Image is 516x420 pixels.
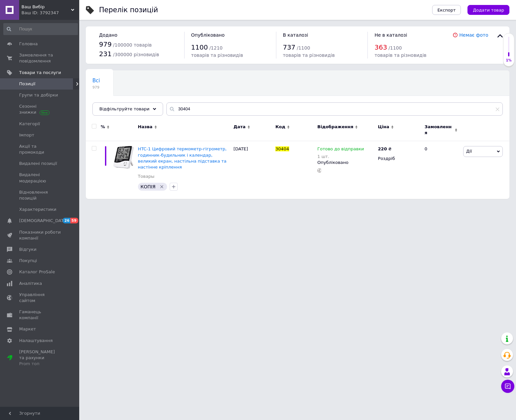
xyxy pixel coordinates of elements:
input: Пошук по назві позиції, артикулу і пошуковим запитам [166,102,503,116]
span: % [101,124,105,130]
span: 979 [92,85,100,90]
div: Ваш ID: 3792347 [21,10,79,16]
span: Додано [99,32,117,38]
b: 220 [378,146,387,151]
input: Пошук [3,23,78,35]
span: 30404 [275,146,289,151]
span: Замовлення [425,124,453,136]
span: Акції та промокоди [19,143,61,155]
span: Характеристики [19,207,56,212]
span: Експорт [437,8,456,13]
span: Позиції [19,81,35,87]
div: Опубліковано [317,160,375,166]
span: 59 [70,218,78,223]
svg: Видалити мітку [159,184,164,189]
img: HTC-1 Цифровой термометр-гигрометр, часы-будильник и календарь, большой экран, настольная подстав... [112,146,135,170]
span: Відгуки [19,247,36,252]
span: В каталозі [283,32,308,38]
span: Налаштування [19,338,53,344]
span: 737 [283,43,295,51]
button: Додати товар [467,5,509,15]
span: / 300000 різновидів [113,52,159,57]
span: 979 [99,40,112,48]
span: Сезонні знижки [19,103,61,115]
span: Аналітика [19,281,42,286]
span: [PERSON_NAME] та рахунки [19,349,61,367]
span: Дата [233,124,246,130]
span: 26 [63,218,70,223]
div: Prom топ [19,361,61,367]
span: 1100 [191,43,208,51]
span: / 100000 товарів [113,42,152,48]
a: Немає фото [459,32,488,38]
span: Не в каталозі [374,32,407,38]
span: Видалені позиції [19,161,57,167]
span: Гаманець компанії [19,309,61,321]
span: товарів та різновидів [191,53,243,58]
span: Додати товар [473,8,504,13]
div: 0 [421,141,462,199]
span: / 1210 [209,45,223,51]
span: Головна [19,41,38,47]
span: Управління сайтом [19,292,61,304]
div: Роздріб [378,156,419,162]
span: 363 [374,43,387,51]
a: HTC-1 Цифровий термометр-гігрометр, годинник-будильник і календар, великий екран, настільна підст... [138,146,227,170]
button: Експорт [432,5,461,15]
span: КОПІЯ [141,184,155,189]
span: Код [275,124,285,130]
div: ₴ [378,146,392,152]
span: Імпорт [19,132,34,138]
span: Відображення [317,124,353,130]
span: Замовлення та повідомлення [19,52,61,64]
span: Ціна [378,124,389,130]
span: Відновлення позицій [19,189,61,201]
span: товарів та різновидів [283,53,335,58]
span: товарів та різновидів [374,53,426,58]
span: / 1100 [389,45,402,51]
div: Перелік позицій [99,7,158,14]
span: [DEMOGRAPHIC_DATA] [19,218,68,224]
span: Видалені модерацією [19,172,61,184]
span: Відфільтруйте товари [99,106,150,111]
span: / 1100 [297,45,310,51]
span: Покупці [19,258,37,264]
span: Опубліковано [191,32,225,38]
span: Каталог ProSale [19,269,55,275]
div: 1 шт. [317,154,364,159]
span: Готово до відправки [317,146,364,153]
span: Маркет [19,326,36,332]
a: Товары [138,173,155,179]
button: Чат з покупцем [501,380,514,393]
span: Категорії [19,121,40,127]
span: 231 [99,50,112,58]
span: Показники роботи компанії [19,229,61,241]
div: 1% [503,58,514,63]
span: Назва [138,124,153,130]
span: Групи та добірки [19,92,58,98]
div: [DATE] [232,141,274,199]
span: Дії [466,149,472,154]
span: Всі [92,78,100,84]
span: Ваш Вибір [21,4,71,10]
span: Товари та послуги [19,70,61,76]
